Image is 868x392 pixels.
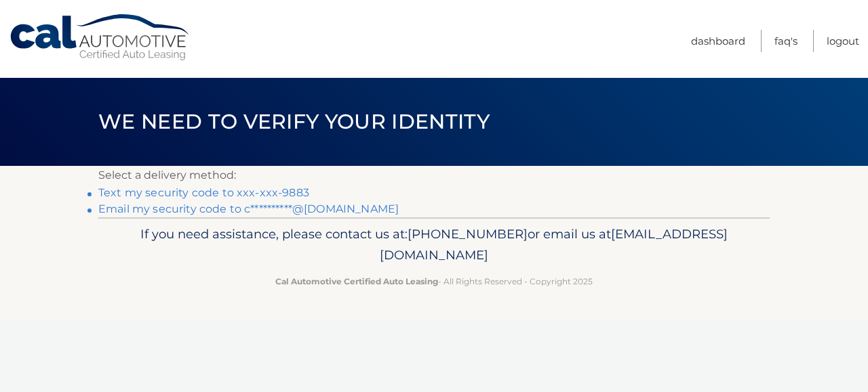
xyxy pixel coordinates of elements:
[107,223,761,267] p: If you need assistance, please contact us at: or email us at
[98,186,309,199] a: Text my security code to xxx-xxx-9883
[107,274,761,288] p: - All Rights Reserved - Copyright 2025
[408,226,528,242] span: [PHONE_NUMBER]
[691,30,745,52] a: Dashboard
[98,109,490,134] span: We need to verify your identity
[98,202,399,215] a: Email my security code to c**********@[DOMAIN_NAME]
[9,14,192,62] a: Cal Automotive
[827,30,859,52] a: Logout
[98,166,770,185] p: Select a delivery method:
[774,30,797,52] a: FAQ's
[275,276,438,286] strong: Cal Automotive Certified Auto Leasing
